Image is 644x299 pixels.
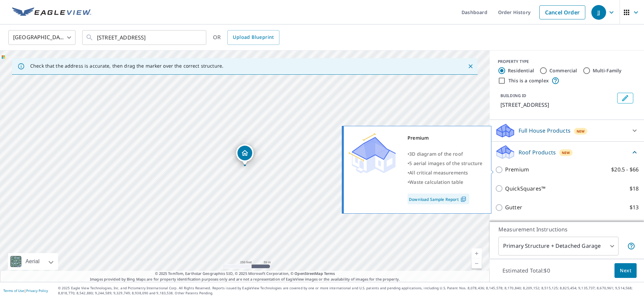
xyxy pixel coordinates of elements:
[519,127,571,135] p: Full House Products
[409,169,468,176] span: All critical measurements
[539,5,585,19] a: Cancel Order
[408,177,483,187] div: •
[466,62,475,71] button: Close
[8,28,75,47] div: [GEOGRAPHIC_DATA]
[408,168,483,177] div: •
[213,30,279,45] div: OR
[236,144,254,165] div: Dropped pin, building 1, Residential property, 323 5th St Freeport, PA 16229
[498,225,635,233] p: Measurement Instructions
[408,149,483,159] div: •
[472,248,482,258] a: Current Level 17, Zoom In
[23,253,42,270] div: Aerial
[12,7,91,17] img: EV Logo
[614,263,637,278] button: Next
[508,77,549,84] label: This is a complex
[519,148,556,156] p: Roof Products
[3,289,48,293] p: |
[233,33,274,42] span: Upload Blueprint
[472,258,482,269] a: Current Level 17, Zoom Out
[30,63,223,69] p: Check that the address is accurate, then drag the marker over the correct structure.
[409,179,463,185] span: Waste calculation table
[630,203,639,212] p: $13
[459,196,468,202] img: Pdf Icon
[508,67,534,74] label: Residential
[324,271,335,276] a: Terms
[408,194,469,204] a: Download Sample Report
[26,288,48,293] a: Privacy Policy
[627,242,635,250] span: Your report will include the primary structure and a detached garage if one exists.
[577,129,585,134] span: New
[497,263,555,278] p: Estimated Total: $0
[408,133,483,143] div: Premium
[549,67,577,74] label: Commercial
[349,133,396,173] img: Premium
[495,144,639,160] div: Roof ProductsNew
[8,253,58,270] div: Aerial
[498,237,619,255] div: Primary Structure + Detached Garage
[498,59,636,65] div: PROPERTY TYPE
[408,159,483,168] div: •
[630,184,639,193] p: $18
[591,5,606,20] div: JJ
[3,288,24,293] a: Terms of Use
[505,184,545,193] p: QuickSquares™
[505,165,529,174] p: Premium
[500,93,526,98] p: BUILDING ID
[593,67,622,74] label: Multi-Family
[500,101,614,109] p: [STREET_ADDRESS]
[617,93,633,103] button: Edit building 1
[294,271,323,276] a: OpenStreetMap
[620,267,631,275] span: Next
[409,160,482,166] span: 5 aerial images of the structure
[409,151,463,157] span: 3D diagram of the roof
[495,123,639,139] div: Full House ProductsNew
[155,271,335,277] span: © 2025 TomTom, Earthstar Geographics SIO, © 2025 Microsoft Corporation, ©
[97,28,193,47] input: Search by address or latitude-longitude
[505,203,522,212] p: Gutter
[58,286,641,296] p: © 2025 Eagle View Technologies, Inc. and Pictometry International Corp. All Rights Reserved. Repo...
[227,30,279,45] a: Upload Blueprint
[562,150,570,155] span: New
[611,165,639,174] p: $20.5 - $66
